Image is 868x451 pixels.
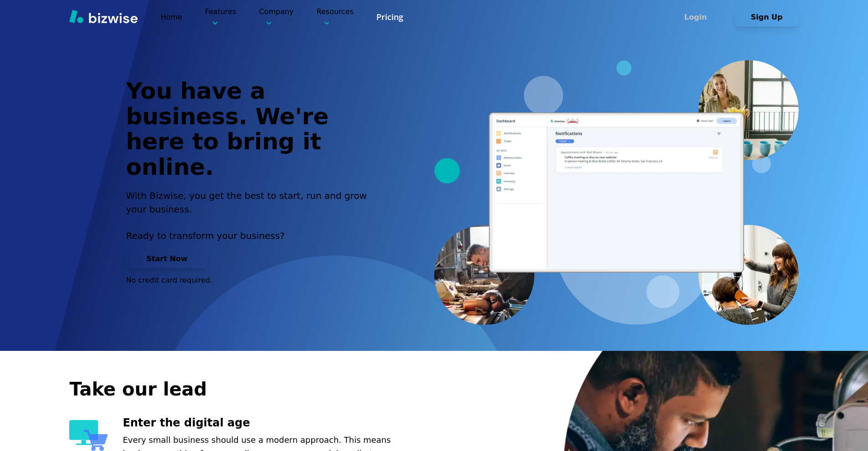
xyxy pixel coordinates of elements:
[735,8,799,26] button: Sign Up
[69,10,138,23] img: Bizwise Logo
[664,8,728,26] button: Login
[664,13,735,21] a: Login
[259,6,293,28] p: Company
[205,6,236,28] p: Features
[126,254,208,263] a: Start Now
[126,229,377,243] p: Ready to transform your business?
[126,79,377,180] h1: You have a business. We're here to bring it online.
[126,250,208,268] button: Start Now
[126,275,377,285] p: No credit card required.
[126,189,377,216] h2: With Bizwise, you get the best to start, run and grow your business.
[376,11,403,23] a: Pricing
[317,6,354,28] p: Resources
[735,13,799,21] a: Sign Up
[69,377,753,401] h2: Take our lead
[69,420,108,451] img: Enter the digital age Icon
[123,416,411,431] h3: Enter the digital age
[160,13,182,21] a: Home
